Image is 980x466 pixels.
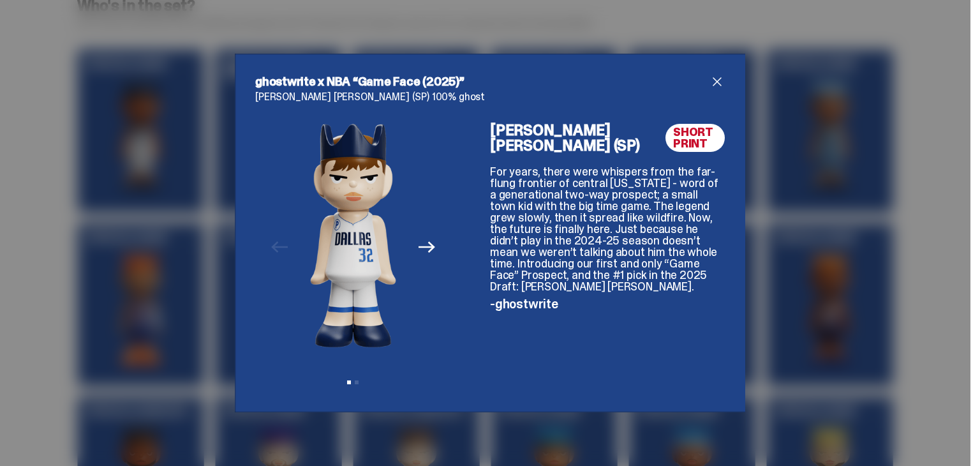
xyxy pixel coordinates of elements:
h4: [PERSON_NAME] [PERSON_NAME] (SP) [490,123,665,153]
img: NBA%20Game%20Face%20-%20Website%20Archive.275.png [310,123,396,348]
button: View slide 2 [355,380,359,384]
button: View slide 1 [347,380,351,384]
p: -ghostwrite [490,297,725,310]
div: For years, there were whispers from the far-flung frontier of central [US_STATE] - word of a gene... [490,166,725,292]
p: [PERSON_NAME] [PERSON_NAME] (SP) 100% ghost [255,92,725,102]
h2: ghostwrite x NBA “Game Face (2025)” [255,74,709,89]
button: close [709,74,725,89]
button: Next [413,233,441,261]
span: SHORT PRINT [665,124,725,152]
